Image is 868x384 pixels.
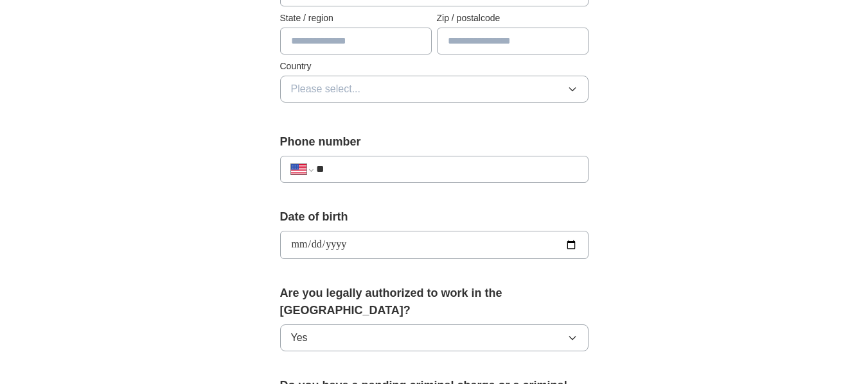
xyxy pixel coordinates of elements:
[280,133,589,151] label: Phone number
[280,285,589,319] label: Are you legally authorized to work in the [GEOGRAPHIC_DATA]?
[291,81,361,97] span: Please select...
[280,76,589,103] button: Please select...
[291,330,308,346] span: Yes
[437,12,589,25] label: Zip / postalcode
[280,324,589,351] button: Yes
[280,208,589,226] label: Date of birth
[280,12,432,25] label: State / region
[280,60,589,73] label: Country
